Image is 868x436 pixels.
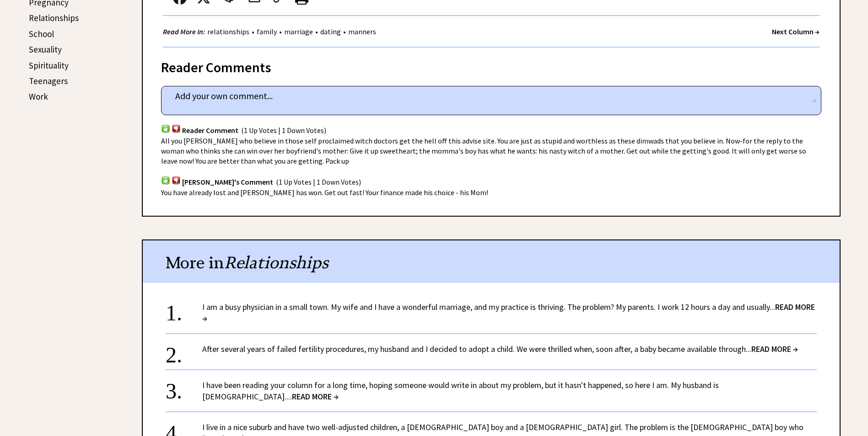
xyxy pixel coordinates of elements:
span: You have already lost and [PERSON_NAME] has won. Get out fast! Your finance made his choice - his... [161,188,488,197]
a: Sexuality [29,44,62,55]
span: READ MORE → [202,302,815,324]
span: Reader Comment [182,126,238,135]
img: votup.png [161,124,170,133]
div: 3. [166,379,202,396]
span: (1 Up Votes | 1 Down Votes) [241,126,326,135]
img: votup.png [161,176,170,185]
a: family [254,27,279,36]
div: Reader Comments [161,58,821,72]
a: Teenagers [29,75,68,86]
div: • • • • [163,26,378,37]
img: votdown.png [172,124,181,133]
a: dating [318,27,343,36]
a: After several years of failed fertility procedures, my husband and I decided to adopt a child. We... [202,344,798,354]
span: All you [PERSON_NAME] who believe in those self proclaimed witch doctors get the hell off this ad... [161,136,806,165]
a: marriage [282,27,315,36]
a: Next Column → [772,27,819,36]
img: votdown.png [172,176,181,185]
a: relationships [205,27,252,36]
div: 2. [166,343,202,360]
a: I have been reading your column for a long time, hoping someone would write in about my problem, ... [202,380,719,402]
div: More in [143,240,840,283]
a: I am a busy physician in a small town. My wife and I have a wonderful marriage, and my practice i... [202,302,815,324]
strong: Read More In: [163,27,205,36]
span: (1 Up Votes | 1 Down Votes) [276,177,361,186]
a: Relationships [29,12,79,23]
span: Relationships [224,252,329,273]
span: READ MORE → [292,391,339,402]
a: School [29,28,54,39]
div: 1. [166,301,202,318]
a: manners [346,27,378,36]
span: [PERSON_NAME]'s Comment [182,177,273,186]
iframe: Advertisement [27,128,119,402]
a: Spirituality [29,60,69,71]
a: Work [29,91,48,102]
span: READ MORE → [751,344,798,354]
